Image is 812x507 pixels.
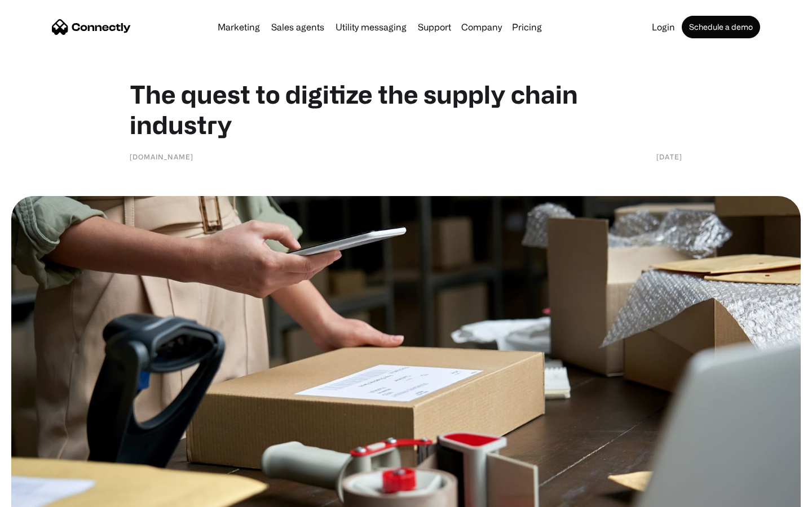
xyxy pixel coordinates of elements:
[267,23,329,32] a: Sales agents
[507,23,546,32] a: Pricing
[213,23,264,32] a: Marketing
[331,23,411,32] a: Utility messaging
[23,487,68,503] ul: Language list
[656,151,682,162] div: [DATE]
[647,23,679,32] a: Login
[682,16,760,38] a: Schedule a demo
[130,151,193,162] div: [DOMAIN_NAME]
[130,79,682,140] h1: The quest to digitize the supply chain industry
[413,23,456,32] a: Support
[11,487,68,503] aside: Language selected: English
[461,19,502,35] div: Company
